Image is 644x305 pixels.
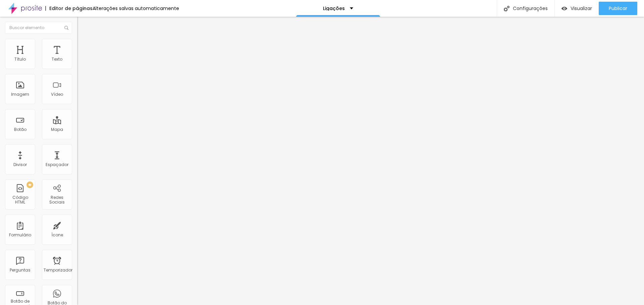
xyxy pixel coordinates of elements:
font: Configurações [513,5,548,12]
img: Ícone [64,26,68,30]
button: Publicar [599,2,637,15]
font: Botão [14,127,26,132]
font: Imagem [11,91,29,97]
font: Divisor [13,162,27,167]
img: view-1.svg [561,6,567,11]
font: Ícone [51,232,63,238]
font: Mapa [51,127,63,132]
iframe: Editor [77,17,644,305]
font: Perguntas [10,267,31,273]
font: Título [14,56,26,62]
img: Ícone [504,6,509,11]
font: Formulário [9,232,31,238]
font: Espaçador [46,162,68,167]
font: Redes Sociais [49,195,65,205]
font: Visualizar [571,5,592,12]
font: Publicar [609,5,627,12]
font: Vídeo [51,91,63,97]
font: Alterações salvas automaticamente [93,5,179,12]
font: Editor de páginas [49,5,93,12]
button: Visualizar [555,2,599,15]
font: Temporizador [44,267,72,273]
font: Ligações [323,5,345,12]
input: Buscar elemento [5,22,72,34]
font: Código HTML [12,195,28,205]
font: Texto [52,56,62,62]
